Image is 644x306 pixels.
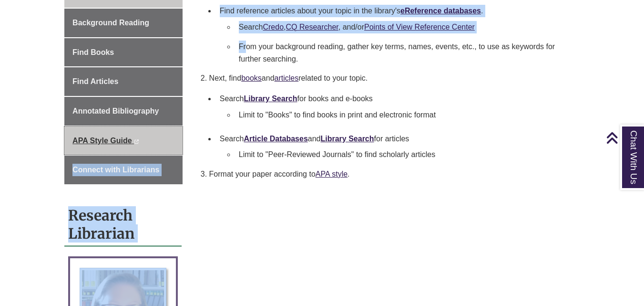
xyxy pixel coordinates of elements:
a: Points of View Reference Center [364,23,475,31]
span: APA Style Guide [72,137,132,145]
a: articles [275,74,299,82]
h2: Research Librarian [64,203,182,247]
li: Search and for articles [216,129,576,169]
p: 3. Format your paper according to . [201,169,576,180]
i: This link opens in a new window [134,139,139,144]
a: Connect with Librarians [64,156,183,184]
span: Connect with Librarians [72,166,159,174]
a: Find Books [64,38,183,67]
a: eReference databases [400,7,481,15]
a: books [241,74,262,82]
a: Credo [263,23,284,31]
li: Limit to "Peer-Reviewed Journals" to find scholarly articles [235,145,572,165]
li: Search for books and e-books [216,89,576,128]
li: Find reference articles about your topic in the library's . [216,1,576,73]
a: Annotated Bibliography [64,97,183,126]
a: Library Search [244,95,297,103]
a: CQ Researcher [286,23,338,31]
a: Article Databases [244,135,307,143]
span: Find Articles [72,77,118,85]
li: From your background reading, gather key terms, names, events, etc., to use as keywords for furth... [235,37,572,69]
li: Search , , and/or [235,17,572,37]
a: Background Reading [64,9,183,37]
span: Annotated Bibliography [72,107,159,115]
a: APA style [316,170,348,178]
a: Find Articles [64,67,183,96]
a: Library Search [320,135,374,143]
p: 2. Next, find and related to your topic. [201,73,576,84]
a: Back to Top [606,131,642,144]
a: APA Style Guide [64,127,183,155]
span: Background Reading [72,19,149,27]
span: Find Books [72,48,114,56]
li: Limit to "Books" to find books in print and electronic format [235,105,572,125]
